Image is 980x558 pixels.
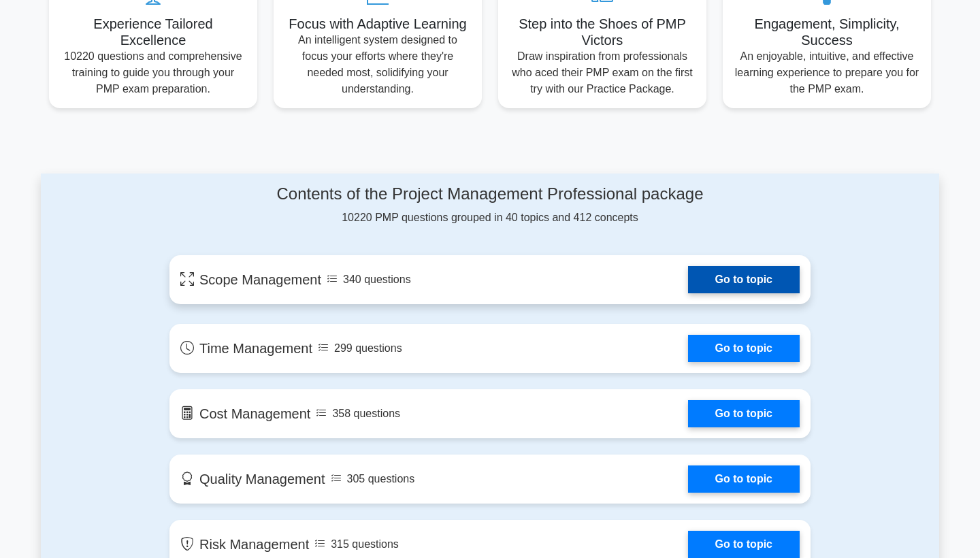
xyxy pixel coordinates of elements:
a: Go to topic [688,335,800,362]
a: Go to topic [688,465,800,493]
h5: Focus with Adaptive Learning [284,16,471,32]
div: 10220 PMP questions grouped in 40 topics and 412 concepts [169,184,811,226]
h4: Contents of the Project Management Professional package [169,184,811,204]
p: Draw inspiration from professionals who aced their PMP exam on the first try with our Practice Pa... [509,48,696,97]
a: Go to topic [688,266,800,293]
a: Go to topic [688,531,800,558]
p: An intelligent system designed to focus your efforts where they're needed most, solidifying your ... [284,32,471,97]
a: Go to topic [688,400,800,427]
p: An enjoyable, intuitive, and effective learning experience to prepare you for the PMP exam. [734,48,920,97]
h5: Experience Tailored Excellence [60,16,246,48]
h5: Step into the Shoes of PMP Victors [509,16,696,48]
p: 10220 questions and comprehensive training to guide you through your PMP exam preparation. [60,48,246,97]
h5: Engagement, Simplicity, Success [734,16,920,48]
